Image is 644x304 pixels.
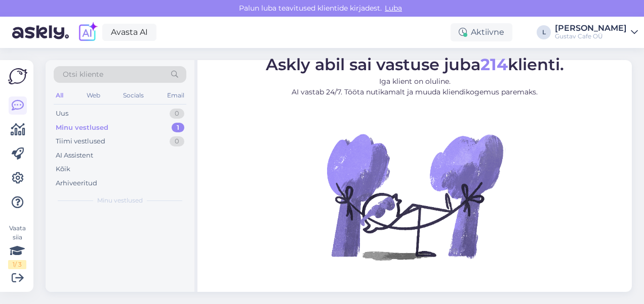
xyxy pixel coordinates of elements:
div: 1 / 3 [8,260,26,269]
span: Otsi kliente [63,69,103,80]
div: Socials [121,89,146,102]
a: Avasta AI [102,24,156,41]
div: Email [165,89,186,102]
div: Uus [56,109,68,119]
div: All [54,89,65,102]
div: [PERSON_NAME] [555,24,627,32]
span: Luba [382,4,405,13]
a: [PERSON_NAME]Gustav Cafe OÜ [555,24,638,40]
div: 1 [172,123,184,133]
div: Kõik [56,164,70,174]
img: No Chat active [324,106,506,287]
div: 0 [170,109,184,119]
img: Askly Logo [8,68,27,84]
div: Aktiivne [451,23,512,41]
div: Gustav Cafe OÜ [555,32,627,40]
div: Minu vestlused [56,123,108,133]
b: 214 [480,55,508,74]
div: 0 [170,136,184,146]
div: AI Assistent [56,150,93,161]
img: explore-ai [77,22,98,43]
div: Vaata siia [8,224,26,269]
div: Tiimi vestlused [56,136,105,146]
span: Minu vestlused [97,196,143,205]
div: Web [85,89,102,102]
span: Askly abil sai vastuse juba klienti. [266,55,564,74]
div: L [537,25,551,39]
div: Arhiveeritud [56,178,97,188]
p: Iga klient on oluline. AI vastab 24/7. Tööta nutikamalt ja muuda kliendikogemus paremaks. [266,76,564,97]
